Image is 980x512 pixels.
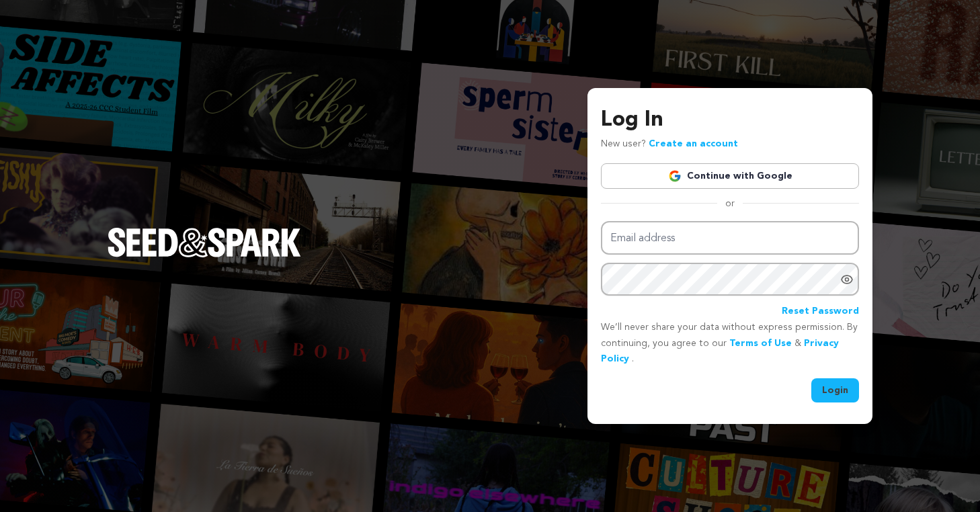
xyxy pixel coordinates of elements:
[840,273,854,286] a: Show password as plain text. Warning: this will display your password on the screen.
[601,104,859,136] h3: Log In
[811,378,859,402] button: Login
[717,197,743,210] span: or
[108,228,301,284] a: Seed&Spark Homepage
[729,339,792,348] a: Terms of Use
[601,136,738,153] p: New user?
[649,139,738,148] a: Create an account
[601,320,859,368] p: We’ll never share your data without express permission. By continuing, you agree to our & .
[108,228,301,257] img: Seed&Spark Logo
[601,163,859,189] a: Continue with Google
[668,169,682,183] img: Google logo
[601,221,859,255] input: Email address
[782,304,859,320] a: Reset Password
